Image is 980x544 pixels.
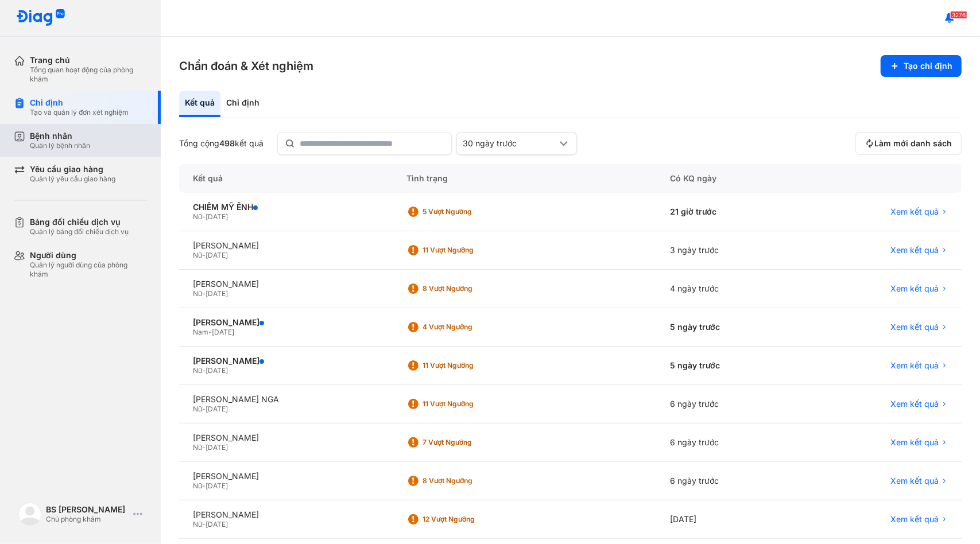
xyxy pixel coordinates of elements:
div: [PERSON_NAME] [193,317,379,328]
span: Xem kết quả [890,437,939,448]
div: Bệnh nhân [30,131,90,141]
span: [DATE] [206,212,228,221]
span: - [202,481,206,490]
div: 12 Vượt ngưỡng [423,515,514,524]
span: - [202,251,206,259]
div: 30 ngày trước [463,138,557,149]
div: 11 Vượt ngưỡng [423,361,514,370]
span: - [202,405,206,413]
img: logo [16,9,65,27]
span: Xem kết quả [890,476,939,486]
div: [DATE] [656,500,802,539]
div: 6 ngày trước [656,385,802,423]
span: Xem kết quả [890,207,939,217]
div: [PERSON_NAME] [193,356,379,366]
span: Xem kết quả [890,245,939,255]
div: Quản lý bảng đối chiếu dịch vụ [30,227,129,236]
div: 8 Vượt ngưỡng [423,284,514,293]
span: Xem kết quả [890,322,939,332]
div: [PERSON_NAME] [193,433,379,443]
span: [DATE] [206,405,228,413]
span: - [202,212,206,221]
div: Tình trạng [393,164,656,193]
div: Trang chủ [30,55,147,65]
span: - [202,520,206,529]
span: Xem kết quả [890,514,939,524]
div: Tổng quan hoạt động của phòng khám [30,65,147,84]
div: 5 ngày trước [656,308,802,347]
span: [DATE] [206,481,228,490]
span: [DATE] [212,328,234,336]
span: Nữ [193,366,202,375]
span: Làm mới danh sách [874,138,952,149]
div: Kết quả [179,164,393,193]
span: Nữ [193,520,202,529]
div: BS [PERSON_NAME] [46,504,129,515]
div: Quản lý yêu cầu giao hàng [30,174,115,184]
div: Quản lý người dùng của phòng khám [30,261,147,279]
div: Bảng đối chiếu dịch vụ [30,217,129,227]
div: 6 ngày trước [656,462,802,500]
div: 4 Vượt ngưỡng [423,322,514,332]
span: Nữ [193,481,202,490]
div: Người dùng [30,250,147,261]
span: Nữ [193,251,202,259]
div: Yêu cầu giao hàng [30,164,115,174]
span: [DATE] [206,443,228,452]
div: [PERSON_NAME] [193,240,379,251]
div: 7 Vượt ngưỡng [423,438,514,447]
div: [PERSON_NAME] [193,471,379,481]
div: Chủ phòng khám [46,515,129,524]
img: logo [18,503,41,526]
span: - [202,366,206,375]
div: Chỉ định [220,91,265,117]
div: CHIÊM MỸ ÊNH [193,202,379,212]
div: Tạo và quản lý đơn xét nghiệm [30,108,129,117]
span: - [202,289,206,298]
div: 8 Vượt ngưỡng [423,476,514,485]
div: Kết quả [179,91,220,117]
span: Nữ [193,405,202,413]
div: Chỉ định [30,98,129,108]
div: 21 giờ trước [656,193,802,231]
div: [PERSON_NAME] [193,279,379,289]
div: 3 ngày trước [656,231,802,270]
span: Nữ [193,212,202,221]
span: [DATE] [206,520,228,529]
div: 11 Vượt ngưỡng [423,246,514,255]
div: [PERSON_NAME] [193,510,379,520]
span: Nữ [193,289,202,298]
div: 5 Vượt ngưỡng [423,207,514,216]
span: [DATE] [206,366,228,375]
button: Làm mới danh sách [855,132,962,155]
div: 6 ngày trước [656,423,802,462]
div: [PERSON_NAME] NGA [193,394,379,405]
span: [DATE] [206,289,228,298]
h3: Chẩn đoán & Xét nghiệm [179,58,313,74]
span: Xem kết quả [890,283,939,294]
div: 5 ngày trước [656,347,802,385]
span: Xem kết quả [890,360,939,371]
span: [DATE] [206,251,228,259]
div: Quản lý bệnh nhân [30,141,90,150]
span: Nam [193,328,208,336]
div: 4 ngày trước [656,270,802,308]
button: Tạo chỉ định [881,55,962,77]
div: Tổng cộng kết quả [179,138,264,149]
span: - [202,443,206,452]
div: 11 Vượt ngưỡng [423,399,514,409]
span: 498 [219,138,235,148]
div: Có KQ ngày [656,164,802,193]
span: 3276 [950,11,967,19]
span: - [208,328,212,336]
span: Xem kết quả [890,399,939,409]
span: Nữ [193,443,202,452]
